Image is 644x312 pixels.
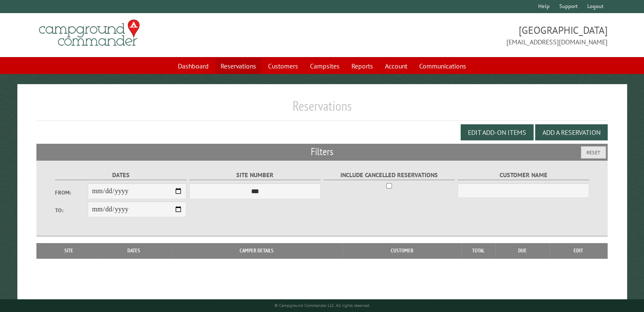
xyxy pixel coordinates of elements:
[55,189,88,197] label: From:
[462,243,495,258] th: Total
[495,243,550,258] th: Due
[55,170,187,180] label: Dates
[461,124,533,140] button: Edit Add-on Items
[535,124,608,140] button: Add a Reservation
[97,243,171,258] th: Dates
[36,144,608,160] h2: Filters
[322,23,608,47] span: [GEOGRAPHIC_DATA] [EMAIL_ADDRESS][DOMAIN_NAME]
[55,206,88,214] label: To:
[414,58,471,74] a: Communications
[380,58,412,74] a: Account
[173,58,214,74] a: Dashboard
[346,58,378,74] a: Reports
[36,98,608,121] h1: Reservations
[216,58,261,74] a: Reservations
[189,170,321,180] label: Site Number
[305,58,345,74] a: Campsites
[263,58,303,74] a: Customers
[343,243,462,258] th: Customer
[323,170,455,180] label: Include Cancelled Reservations
[41,243,97,258] th: Site
[36,16,142,49] img: Campground Commander
[581,146,606,159] button: Reset
[550,243,608,258] th: Edit
[458,170,589,180] label: Customer Name
[274,303,370,308] small: © Campground Commander LLC. All rights reserved.
[171,243,343,258] th: Camper Details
